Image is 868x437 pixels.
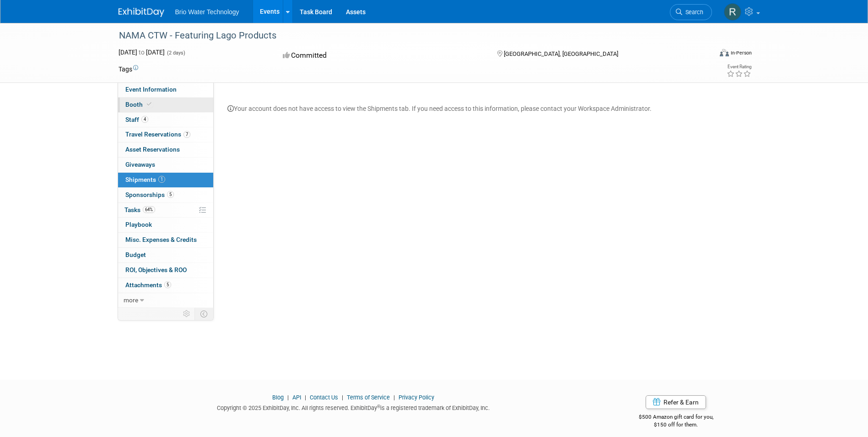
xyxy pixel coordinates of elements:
span: ROI, Objectives & ROO [125,266,187,273]
span: more [124,296,138,304]
span: 5 [164,281,171,288]
img: Ryan McMillin [724,3,741,21]
a: Sponsorships5 [118,188,213,202]
span: Tasks [124,206,155,213]
span: Attachments [125,281,171,289]
span: Playbook [125,221,152,228]
div: Event Rating [727,65,751,69]
a: API [292,394,301,401]
a: Attachments5 [118,278,213,293]
span: | [285,394,291,401]
span: Event Information [125,86,177,93]
span: 5 [167,191,174,198]
a: Staff4 [118,113,213,127]
a: Shipments1 [118,173,213,187]
td: Tags [119,65,138,74]
a: Blog [272,394,284,401]
span: Misc. Expenses & Credits [125,236,197,243]
span: Asset Reservations [125,146,180,153]
span: Booth [125,101,153,108]
span: Staff [125,116,148,123]
img: ExhibitDay [119,8,164,17]
a: Giveaways [118,158,213,172]
i: Booth reservation complete [147,102,151,107]
a: Privacy Policy [399,394,434,401]
div: Committed [280,48,482,64]
span: Sponsorships [125,191,174,198]
a: Contact Us [310,394,338,401]
span: [DATE] [DATE] [119,49,165,56]
a: Event Information [118,82,213,97]
a: Travel Reservations7 [118,127,213,142]
a: Booth [118,98,213,112]
a: Misc. Expenses & Credits [118,233,213,247]
span: 64% [143,206,155,213]
span: Travel Reservations [125,131,190,138]
div: $500 Amazon gift card for you, [602,407,750,428]
div: $150 off for them. [602,421,750,429]
a: Playbook [118,218,213,232]
div: Copyright © 2025 ExhibitDay, Inc. All rights reserved. ExhibitDay is a registered trademark of Ex... [119,402,589,412]
a: more [118,293,213,308]
a: Refer & Earn [646,395,706,409]
a: Terms of Service [347,394,390,401]
a: Budget [118,248,213,262]
a: ROI, Objectives & ROO [118,263,213,278]
span: | [391,394,397,401]
span: Brio Water Technology [175,8,239,16]
div: In-Person [730,49,752,56]
span: (2 days) [166,50,185,56]
img: Format-Inperson.png [720,49,729,56]
span: to [137,49,146,56]
sup: ® [377,404,380,409]
div: Event Format [658,48,752,61]
span: | [302,394,308,401]
span: 7 [183,131,190,138]
td: Toggle Event Tabs [194,308,213,320]
span: Shipments [125,176,165,183]
span: 1 [158,176,165,183]
a: Asset Reservations [118,142,213,157]
span: [GEOGRAPHIC_DATA], [GEOGRAPHIC_DATA] [504,50,618,57]
a: Search [670,4,712,20]
span: 4 [141,116,148,123]
a: Tasks64% [118,203,213,218]
span: Giveaways [125,161,155,168]
div: Your account does not have access to view the Shipments tab. If you need access to this informati... [221,95,750,113]
td: Personalize Event Tab Strip [179,308,195,320]
span: Search [682,9,703,16]
span: Budget [125,251,146,258]
div: NAMA CTW - Featuring Lago Products [116,27,698,44]
span: | [340,394,345,401]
